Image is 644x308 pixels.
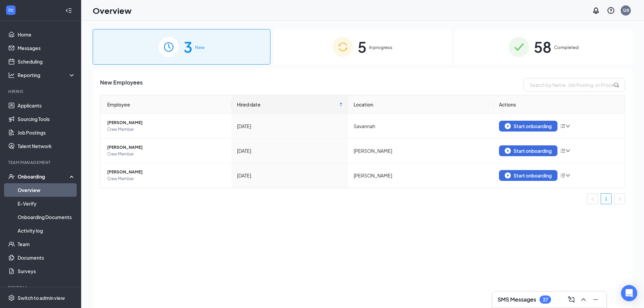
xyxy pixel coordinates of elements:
span: Crew Member [107,126,226,133]
h3: SMS Messages [498,296,536,303]
li: Next Page [614,193,625,204]
span: left [591,197,595,201]
svg: Minimize [592,295,600,304]
div: [DATE] [237,122,343,130]
h1: Overview [93,5,132,16]
div: [DATE] [237,147,343,155]
div: Payroll [8,285,74,290]
a: Documents [18,251,75,264]
svg: Notifications [592,6,600,15]
svg: ChevronUp [579,295,588,304]
th: Actions [494,95,625,114]
a: Talent Network [18,139,75,153]
svg: Settings [8,294,15,301]
span: down [566,148,570,153]
span: bars [560,148,566,153]
button: Start onboarding [499,121,557,132]
a: Team [18,237,75,251]
a: E-Verify [18,197,75,210]
a: Surveys [18,264,75,278]
button: Minimize [590,294,601,305]
div: Onboarding [18,173,70,180]
a: Onboarding Documents [18,210,75,224]
span: 58 [534,35,551,58]
th: Location [348,95,494,114]
td: [PERSON_NAME] [348,139,494,163]
span: right [618,197,622,201]
span: New [195,44,205,51]
div: [DATE] [237,172,343,179]
svg: ComposeMessage [567,295,575,304]
li: 1 [601,193,612,204]
a: Home [18,28,75,41]
th: Employee [100,95,232,114]
svg: Collapse [65,7,72,14]
a: Overview [18,183,75,197]
td: Savannah [348,114,494,139]
div: 37 [543,297,548,303]
span: 5 [358,35,366,58]
a: Applicants [18,99,75,112]
li: Previous Page [587,193,598,204]
span: down [566,173,570,178]
div: Team Management [8,160,74,165]
a: Job Postings [18,126,75,139]
button: Start onboarding [499,145,557,156]
span: Completed [554,44,579,51]
div: Open Intercom Messenger [621,285,637,301]
a: Activity log [18,224,75,237]
span: [PERSON_NAME] [107,169,226,175]
span: Hired date [237,101,338,108]
div: Switch to admin view [18,294,65,301]
span: Crew Member [107,175,226,182]
span: [PERSON_NAME] [107,144,226,151]
span: Crew Member [107,151,226,158]
span: bars [560,173,566,178]
button: right [614,193,625,204]
a: Messages [18,41,75,55]
a: Scheduling [18,55,75,68]
button: ComposeMessage [566,294,577,305]
svg: UserCheck [8,173,15,180]
input: Search by Name, Job Posting, or Process [524,78,625,92]
span: 3 [184,35,192,58]
div: Start onboarding [505,148,552,154]
button: Start onboarding [499,170,557,181]
div: Start onboarding [505,123,552,129]
svg: Analysis [8,72,15,78]
a: Sourcing Tools [18,112,75,126]
button: ChevronUp [578,294,589,305]
div: Reporting [18,72,76,78]
div: QB [623,7,629,13]
span: New Employees [100,78,143,92]
svg: WorkstreamLogo [7,7,14,14]
span: down [566,124,570,128]
button: left [587,193,598,204]
td: [PERSON_NAME] [348,163,494,188]
span: [PERSON_NAME] [107,119,226,126]
span: In progress [369,44,392,51]
svg: QuestionInfo [607,6,615,15]
div: Start onboarding [505,172,552,179]
span: bars [560,123,566,129]
a: 1 [601,194,611,204]
div: Hiring [8,89,74,94]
